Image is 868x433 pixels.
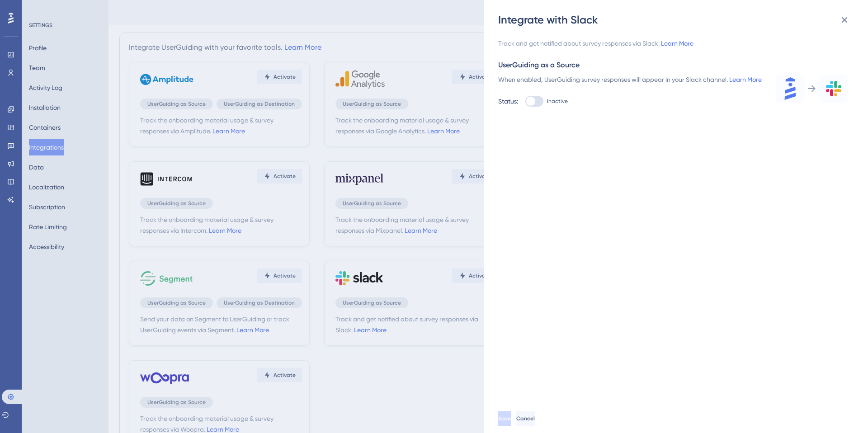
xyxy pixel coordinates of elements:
[498,13,855,27] div: Integrate with Slack
[516,411,535,426] button: Cancel
[547,98,568,105] span: Inactive
[498,411,511,426] button: Save
[498,38,848,49] div: Track and get notified about survey responses via Slack.
[516,415,535,422] span: Cancel
[729,76,762,83] a: Learn More
[661,40,693,47] a: Learn More
[498,415,511,422] span: Save
[498,60,848,71] div: UserGuiding as a Source
[498,96,518,107] div: Status:
[498,74,762,85] div: When enabled, UserGuiding survey responses will appear in your Slack channel.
